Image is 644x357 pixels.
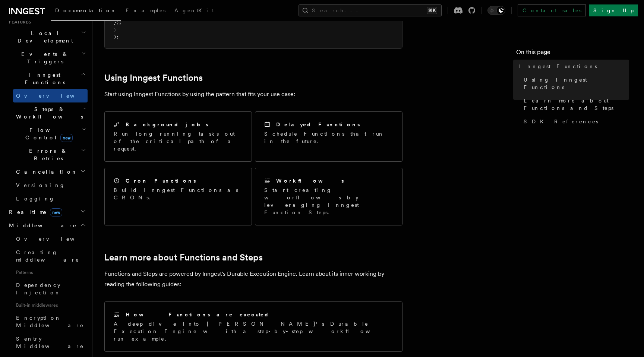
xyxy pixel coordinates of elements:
p: Schedule Functions that run in the future. [264,130,393,145]
span: ); [114,34,119,40]
span: Encryption Middleware [16,315,84,328]
h2: Delayed Functions [276,121,360,128]
a: WorkflowsStart creating worflows by leveraging Inngest Function Steps. [255,168,402,225]
button: Flow Controlnew [13,123,88,144]
a: Encryption Middleware [13,311,88,332]
p: Start creating worflows by leveraging Inngest Function Steps. [264,186,393,216]
button: Search...⌘K [299,4,442,16]
p: A deep dive into [PERSON_NAME]'s Durable Execution Engine with a step-by-step workflow run example. [114,320,393,342]
a: How Functions are executedA deep dive into [PERSON_NAME]'s Durable Execution Engine with a step-b... [104,301,402,352]
span: Logging [16,196,55,202]
a: Overview [13,232,88,246]
span: new [60,134,73,142]
span: }); [114,20,121,25]
a: Examples [121,2,170,20]
a: Versioning [13,178,88,192]
kbd: ⌘K [427,7,437,14]
span: Events & Triggers [6,50,81,65]
span: Local Development [6,29,81,44]
span: Realtime [6,208,62,216]
span: Built-in middlewares [13,299,88,311]
a: Contact sales [518,4,586,16]
span: Inngest Functions [519,63,597,70]
button: Realtimenew [6,205,88,219]
a: Using Inngest Functions [104,73,203,83]
h2: Workflows [276,177,344,184]
span: Using Inngest Functions [524,76,629,91]
button: Inngest Functions [6,68,88,89]
a: Cron FunctionsBuild Inngest Functions as CRONs. [104,168,252,225]
span: Errors & Retries [13,147,81,162]
a: Inngest Functions [516,60,629,73]
a: Logging [13,192,88,205]
span: } [114,27,116,32]
span: Features [6,19,31,25]
a: Sentry Middleware [13,332,88,353]
span: Overview [16,236,93,242]
span: Patterns [13,266,88,278]
h4: On this page [516,48,629,60]
a: Learn more about Functions and Steps [104,252,263,263]
h2: Background jobs [126,121,208,128]
a: SDK References [521,115,629,128]
button: Events & Triggers [6,47,88,68]
span: Cancellation [13,168,78,176]
span: Dependency Injection [16,282,61,296]
button: Local Development [6,26,88,47]
span: Documentation [55,7,117,13]
span: new [50,208,62,217]
p: Functions and Steps are powered by Inngest's Durable Execution Engine. Learn about its inner work... [104,269,402,290]
span: SDK References [524,118,598,125]
span: Steps & Workflows [13,105,83,120]
a: Overview [13,89,88,102]
button: Cancellation [13,165,88,178]
span: Learn more about Functions and Steps [524,97,629,112]
a: Creating middleware [13,246,88,266]
span: Sentry Middleware [16,336,84,349]
span: Creating middleware [16,249,79,263]
span: Overview [16,93,93,99]
button: Steps & Workflows [13,102,88,123]
div: Inngest Functions [6,89,88,205]
p: Run long-running tasks out of the critical path of a request. [114,130,243,152]
button: Middleware [6,219,88,232]
p: Build Inngest Functions as CRONs. [114,186,243,201]
a: Using Inngest Functions [521,73,629,94]
button: Errors & Retries [13,144,88,165]
a: Delayed FunctionsSchedule Functions that run in the future. [255,111,402,162]
a: Dependency Injection [13,278,88,299]
span: Versioning [16,182,65,188]
a: Sign Up [589,4,638,16]
span: Examples [126,7,165,13]
a: Documentation [51,2,121,21]
p: Start using Inngest Functions by using the pattern that fits your use case: [104,89,402,99]
div: Middleware [6,232,88,353]
span: Inngest Functions [6,71,80,86]
h2: Cron Functions [126,177,196,184]
span: Middleware [6,222,77,229]
a: Background jobsRun long-running tasks out of the critical path of a request. [104,111,252,162]
span: AgentKit [174,7,214,13]
a: Learn more about Functions and Steps [521,94,629,115]
a: AgentKit [170,2,218,20]
button: Toggle dark mode [487,6,505,15]
h2: How Functions are executed [126,311,269,318]
span: Flow Control [13,126,82,141]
